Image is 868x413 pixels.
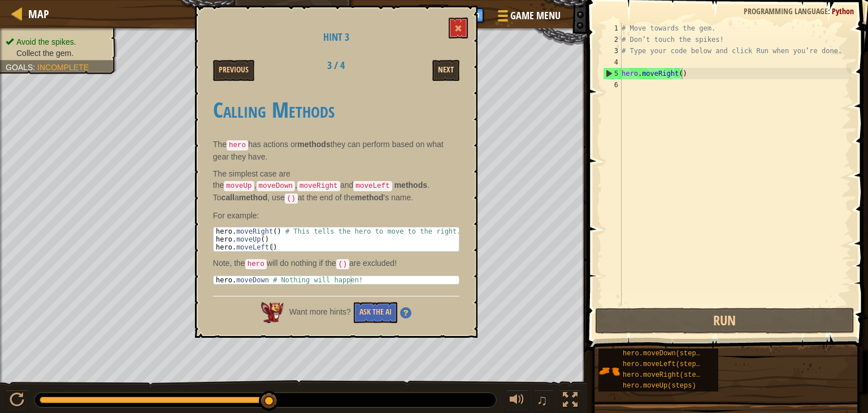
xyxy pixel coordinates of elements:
[489,5,567,31] button: Game Menu
[213,257,459,270] p: Note, the will do nothing if the are excluded!
[536,392,548,408] span: ♫
[595,308,854,334] button: Run
[400,307,411,319] img: Hint
[353,181,392,191] code: moveLeft
[510,8,561,23] span: Game Menu
[832,6,854,16] span: Python
[257,181,295,191] code: moveDown
[297,140,330,149] strong: methods
[336,259,349,269] code: ()
[261,302,284,322] img: AI
[213,98,459,122] h1: Calling Methods
[598,360,620,382] img: portrait.png
[623,371,708,379] span: hero.moveRight(steps)
[559,390,581,413] button: Toggle fullscreen
[224,181,254,191] code: moveUp
[245,259,267,269] code: hero
[23,6,49,21] a: Map
[289,307,351,316] span: Want more hints?
[534,390,553,413] button: ♫
[623,382,696,390] span: hero.moveUp(steps)
[603,23,622,34] div: 1
[227,140,248,150] code: hero
[239,193,268,202] strong: method
[604,68,622,79] div: 5
[6,48,108,59] li: Collect the gem.
[213,168,459,204] p: The simplest case are the , , and . To a , use at the end of the 's name.
[33,63,37,72] span: :
[394,180,427,190] strong: methods
[432,60,459,81] button: Next
[506,390,528,413] button: Adjust volume
[323,30,349,44] span: Hint 3
[6,36,108,48] li: Avoid the spikes.
[213,60,254,81] button: Previous
[37,63,89,72] span: Incomplete
[603,79,622,91] div: 6
[355,193,384,202] strong: method
[222,193,235,202] strong: call
[603,45,622,57] div: 3
[354,302,397,323] button: Ask the AI
[603,57,622,68] div: 4
[16,37,76,46] span: Avoid the spikes.
[6,63,33,72] span: Goals
[213,139,459,162] p: The has actions or they can perform based on what gear they have.
[603,34,622,45] div: 2
[6,390,28,413] button: Ctrl + P: Play
[16,49,73,58] span: Collect the gem.
[213,210,459,221] p: For example:
[297,181,340,191] code: moveRight
[285,193,298,204] code: ()
[744,6,828,16] span: Programming language
[828,6,832,16] span: :
[28,6,49,21] span: Map
[301,60,371,71] h2: 3 / 4
[623,360,704,368] span: hero.moveLeft(steps)
[623,350,704,358] span: hero.moveDown(steps)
